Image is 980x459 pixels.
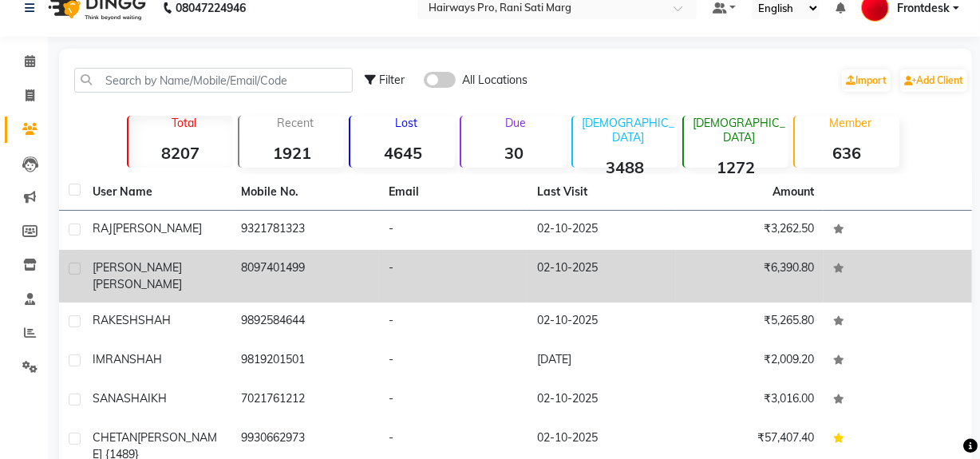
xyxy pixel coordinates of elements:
td: 9819201501 [231,342,380,381]
p: Due [464,116,566,130]
td: 02-10-2025 [528,381,676,420]
th: Mobile No. [231,174,380,211]
th: Last Visit [528,174,676,211]
p: [DEMOGRAPHIC_DATA] [579,116,678,144]
td: ₹5,265.80 [676,303,824,342]
p: Total [135,116,233,130]
td: 9892584644 [231,303,380,342]
span: Filter [379,73,405,87]
input: Search by Name/Mobile/Email/Code [74,68,353,93]
span: SHAH [129,352,162,366]
td: ₹3,262.50 [676,211,824,250]
span: All Locations [462,72,528,89]
td: - [379,303,528,342]
td: 02-10-2025 [528,250,676,303]
span: SHAIKH [124,391,167,406]
td: - [379,211,528,250]
span: SHAH [138,313,171,327]
strong: 8207 [128,143,233,163]
a: Import [842,69,891,92]
strong: 3488 [573,157,678,177]
td: ₹3,016.00 [676,381,824,420]
td: 02-10-2025 [528,303,676,342]
th: Amount [763,174,824,210]
strong: 636 [795,143,899,163]
strong: 30 [461,143,566,163]
td: 9321781323 [231,211,380,250]
strong: 4645 [350,143,455,163]
span: RAJ [93,221,113,235]
span: IMRAN [93,352,129,366]
td: ₹6,390.80 [676,250,824,303]
p: Member [801,116,899,130]
td: 7021761212 [231,381,380,420]
td: - [379,250,528,303]
td: - [379,342,528,381]
p: [DEMOGRAPHIC_DATA] [690,116,788,144]
a: Add Client [900,69,967,92]
span: [PERSON_NAME] [113,221,202,235]
span: SANA [93,391,124,406]
td: [DATE] [528,342,676,381]
strong: 1921 [239,143,344,163]
td: ₹2,009.20 [676,342,824,381]
strong: 1272 [684,157,788,177]
p: Lost [357,116,455,130]
th: User Name [83,174,231,211]
td: 02-10-2025 [528,211,676,250]
th: Email [379,174,528,211]
span: CHETAN [93,430,137,445]
td: - [379,381,528,420]
p: Recent [246,116,344,130]
span: [PERSON_NAME] [93,277,182,291]
td: 8097401499 [231,250,380,303]
span: RAKESH [93,313,138,327]
span: [PERSON_NAME] [93,260,182,275]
